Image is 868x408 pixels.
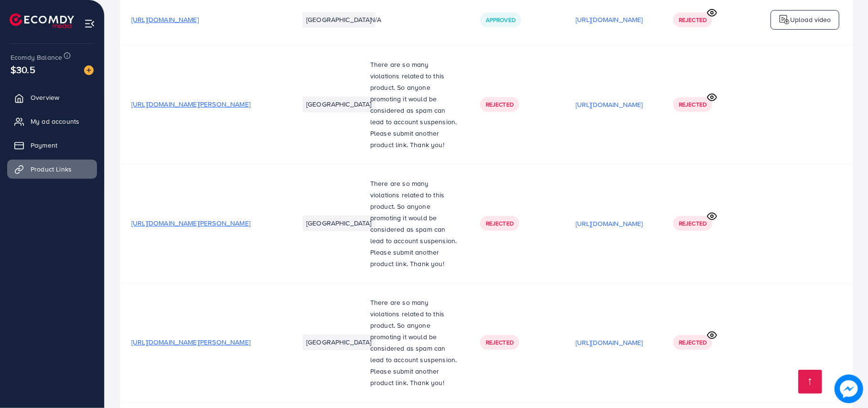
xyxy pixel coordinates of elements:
span: Rejected [679,100,707,108]
img: image [835,375,863,403]
span: Rejected [679,16,707,24]
a: My ad accounts [7,112,97,131]
span: Rejected [679,219,707,227]
span: Overview [31,93,59,102]
p: [URL][DOMAIN_NAME] [576,337,643,348]
img: logo [10,13,74,28]
li: [GEOGRAPHIC_DATA] [302,334,375,350]
li: [GEOGRAPHIC_DATA] [302,97,375,112]
a: Payment [7,136,97,155]
p: Upload video [790,14,831,25]
span: [URL][DOMAIN_NAME][PERSON_NAME] [131,218,250,228]
span: Rejected [486,100,514,108]
li: [GEOGRAPHIC_DATA] [302,215,375,231]
span: [URL][DOMAIN_NAME][PERSON_NAME] [131,337,250,347]
span: N/A [370,15,381,24]
span: Rejected [486,338,514,346]
img: logo [779,14,790,25]
p: There are so many violations related to this product. So anyone promoting it would be considered ... [370,297,457,388]
img: menu [84,18,95,29]
span: Payment [31,140,57,150]
p: There are so many violations related to this product. So anyone promoting it would be considered ... [370,178,457,269]
p: [URL][DOMAIN_NAME] [576,99,643,110]
span: Product Links [31,164,72,174]
p: There are so many violations related to this product. So anyone promoting it would be considered ... [370,59,457,150]
span: Rejected [679,338,707,346]
a: Overview [7,88,97,107]
span: Ecomdy Balance [11,53,62,62]
span: My ad accounts [31,117,79,126]
span: [URL][DOMAIN_NAME][PERSON_NAME] [131,99,250,109]
span: [URL][DOMAIN_NAME] [131,15,199,24]
span: Rejected [486,219,514,227]
li: [GEOGRAPHIC_DATA] [302,12,375,27]
p: [URL][DOMAIN_NAME] [576,14,643,25]
a: Product Links [7,160,97,179]
img: image [84,65,94,75]
span: $30.5 [11,63,35,76]
p: [URL][DOMAIN_NAME] [576,218,643,229]
span: Approved [486,16,515,24]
